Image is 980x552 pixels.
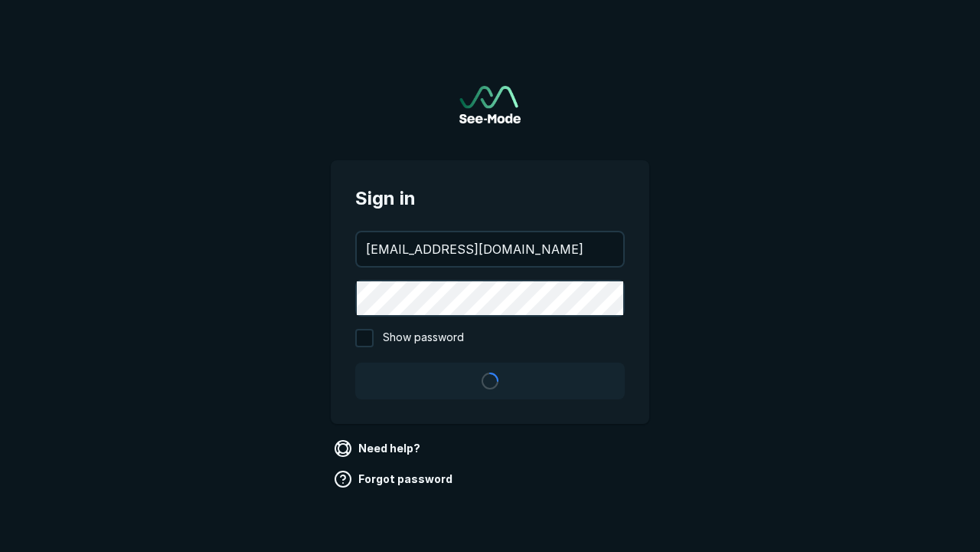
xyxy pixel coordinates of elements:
span: Sign in [355,185,625,212]
a: Go to sign in [459,86,521,123]
input: your@email.com [357,232,623,266]
a: Forgot password [331,467,459,491]
span: Show password [383,329,464,347]
a: Need help? [331,436,426,461]
img: See-Mode Logo [459,86,521,123]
